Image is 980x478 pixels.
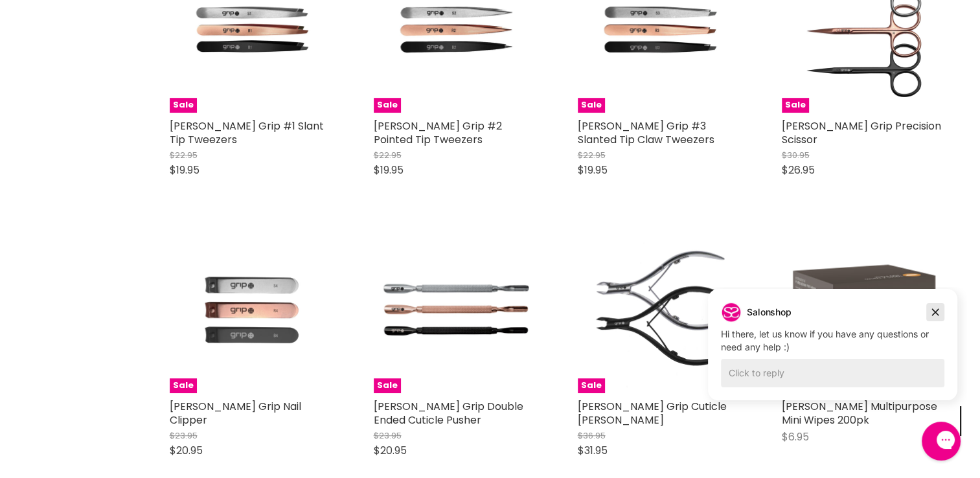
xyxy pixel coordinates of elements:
[578,149,606,161] span: $22.95
[170,119,324,147] a: [PERSON_NAME] Grip #1 Slant Tip Tweezers
[782,228,947,393] img: Caron Multipurpose Mini Wipes 200pk
[374,399,523,427] a: [PERSON_NAME] Grip Double Ended Cuticle Pusher
[578,163,608,177] span: $19.95
[170,163,199,177] span: $19.95
[374,228,539,393] img: Caron Grip Double Ended Cuticle Pusher
[170,98,197,113] span: Sale
[170,378,197,393] span: Sale
[578,443,608,458] span: $31.95
[782,119,941,147] a: [PERSON_NAME] Grip Precision Scissor
[578,399,727,427] a: [PERSON_NAME] Grip Cuticle [PERSON_NAME]
[782,149,810,161] span: $30.95
[374,378,401,393] span: Sale
[578,228,743,393] img: Caron Grip Cuticle Nipper
[578,98,605,113] span: Sale
[578,429,606,442] span: $36.95
[374,429,402,442] span: $23.95
[170,228,335,393] a: Caron Grip Nail ClipperSale
[374,443,407,458] span: $20.95
[578,378,605,393] span: Sale
[170,443,203,458] span: $20.95
[170,228,335,393] img: Caron Grip Nail Clipper
[915,417,967,465] iframe: Gorgias live chat messenger
[698,287,967,420] iframe: Gorgias live chat campaigns
[374,163,404,177] span: $19.95
[170,149,198,161] span: $22.95
[578,119,714,147] a: [PERSON_NAME] Grip #3 Slanted Tip Claw Tweezers
[374,98,401,113] span: Sale
[374,228,539,393] a: Caron Grip Double Ended Cuticle PusherSale
[782,163,815,177] span: $26.95
[782,98,809,113] span: Sale
[170,429,198,442] span: $23.95
[374,119,502,147] a: [PERSON_NAME] Grip #2 Pointed Tip Tweezers
[170,399,301,427] a: [PERSON_NAME] Grip Nail Clipper
[374,149,402,161] span: $22.95
[578,228,743,393] a: Caron Grip Cuticle NipperSale
[782,429,809,444] span: $6.95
